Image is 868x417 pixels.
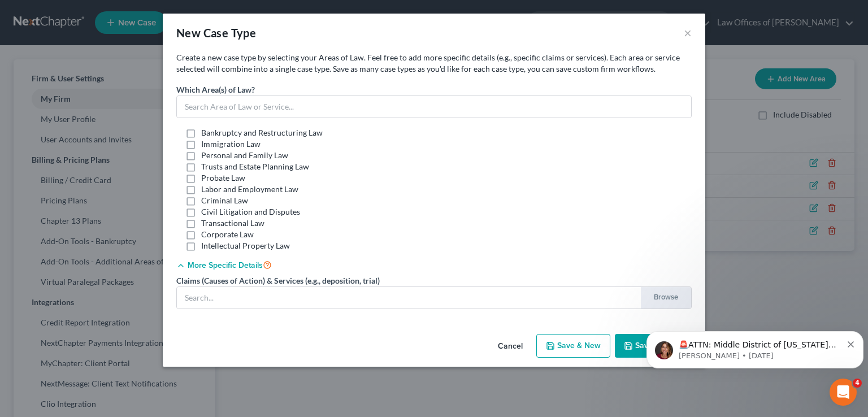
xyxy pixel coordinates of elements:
[201,139,261,149] span: Immigration Law
[201,218,264,228] span: Transactional Law
[557,341,601,350] span: Save & New
[201,128,323,137] span: Bankruptcy and Restructuring Law
[201,241,290,250] span: Intellectual Property Law
[201,184,298,194] span: Labor and Employment Law
[853,379,862,388] span: 4
[176,52,692,75] p: Create a new case type by selecting your Areas of Law. Feel free to add more specific details (e....
[177,287,641,309] input: Search...
[201,150,288,160] span: Personal and Family Law
[201,229,254,239] span: Corporate Law
[201,196,248,205] span: Criminal Law
[830,379,857,406] iframe: Intercom live chat
[177,96,691,118] input: Search Area of Law or Service...
[642,307,868,386] iframe: Intercom notifications message
[176,275,380,286] label: Claims (Causes of Action) & Services (e.g., deposition, trial)
[201,173,245,183] span: Probate Law
[615,334,692,358] button: Save & Close
[536,334,610,358] button: Save & New
[176,25,256,41] div: New Case Type
[635,341,683,350] span: Save & Close
[489,335,532,358] button: Cancel
[176,260,272,270] button: more specific details
[176,85,255,94] span: Which Area(s) of Law?
[684,26,692,40] button: ×
[201,207,300,216] span: Civil Litigation and Disputes
[645,287,687,309] button: Browse
[201,162,309,171] span: Trusts and Estate Planning Law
